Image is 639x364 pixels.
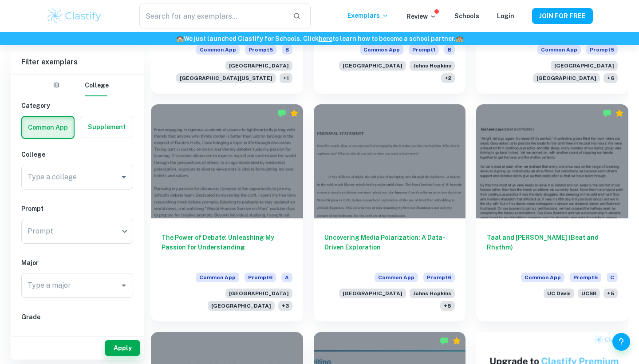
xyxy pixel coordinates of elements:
[245,273,276,282] span: Prompt 6
[324,233,455,262] h6: Uncovering Media Polarization: A Data-Driven Exploration
[603,109,611,118] img: Marked
[319,35,332,42] a: here
[80,116,133,138] button: Supplement
[410,289,455,298] span: Johns Hopkins
[21,258,133,268] h6: Major
[2,34,637,44] h6: We just launched Clastify for Schools. Click to learn how to become a school partner.
[440,336,449,345] img: Marked
[441,73,455,83] span: + 2
[281,273,292,282] span: A
[444,45,455,55] span: B
[551,61,618,71] span: [GEOGRAPHIC_DATA]
[603,73,618,83] span: + 6
[118,171,130,183] button: Open
[101,332,105,341] span: C
[280,73,292,83] span: + 1
[339,289,406,298] span: [GEOGRAPHIC_DATA]
[85,75,109,96] button: College
[282,45,292,55] span: B
[537,45,581,55] span: Common App
[452,336,461,345] div: Premium
[612,333,630,351] button: Help and Feedback
[406,12,437,21] p: Review
[454,12,479,20] a: Schools
[176,35,184,42] span: 🏫
[578,289,600,298] span: UCSB
[245,45,276,55] span: Prompt 5
[521,273,564,282] span: Common App
[162,233,292,262] h6: The Power of Debate: Unleashing My Passion for Understanding
[73,332,77,341] span: B
[290,109,299,118] div: Premium
[225,289,292,298] span: [GEOGRAPHIC_DATA]
[347,11,389,20] p: Exemplars
[339,61,406,71] span: [GEOGRAPHIC_DATA]
[21,101,133,111] h6: Category
[487,233,618,262] h6: Taal and [PERSON_NAME] (Beat and Rhythm)
[21,204,133,214] h6: Prompt
[410,61,455,71] span: Johns Hopkins
[46,75,67,96] button: IB
[196,45,240,55] span: Common App
[277,109,286,118] img: Marked
[603,289,618,298] span: + 5
[476,104,628,321] a: Taal and [PERSON_NAME] (Beat and Rhythm)Common AppPrompt5CUC DavisUCSB+5
[118,279,130,292] button: Open
[21,150,133,159] h6: College
[497,12,514,20] a: Login
[570,273,601,282] span: Prompt 5
[151,104,303,321] a: The Power of Debate: Unleashing My Passion for UnderstandingCommon AppPrompt6A[GEOGRAPHIC_DATA][G...
[225,61,292,71] span: [GEOGRAPHIC_DATA]
[607,273,618,282] span: C
[375,273,418,282] span: Common App
[139,4,286,28] input: Search for any exemplars...
[105,340,140,356] button: Apply
[423,273,455,282] span: Prompt 6
[615,109,624,118] div: Premium
[46,75,109,96] div: Filter type choice
[21,312,133,322] h6: Grade
[22,117,74,138] button: Common App
[440,301,455,311] span: + 8
[208,301,275,311] span: [GEOGRAPHIC_DATA]
[456,35,463,42] span: 🏫
[46,7,103,25] img: Clastify logo
[532,8,593,24] button: JOIN FOR FREE
[11,50,144,75] h6: Filter exemplars
[533,73,600,83] span: [GEOGRAPHIC_DATA]
[360,45,403,55] span: Common App
[45,332,49,341] span: A
[278,301,292,311] span: + 3
[314,104,466,321] a: Uncovering Media Polarization: A Data-Driven ExplorationCommon AppPrompt6[GEOGRAPHIC_DATA]Johns H...
[196,273,239,282] span: Common App
[409,45,439,55] span: Prompt 1
[176,73,276,83] span: [GEOGRAPHIC_DATA][US_STATE]
[544,289,574,298] span: UC Davis
[586,45,618,55] span: Prompt 5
